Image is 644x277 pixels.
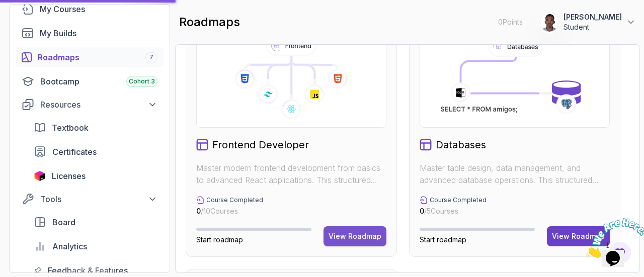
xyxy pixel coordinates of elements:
[547,226,610,246] button: View Roadmap
[16,71,164,91] a: bootcamp
[129,77,155,85] span: Cohort 3
[52,170,86,182] span: Licenses
[420,206,487,216] p: / 5 Courses
[28,212,164,232] a: board
[420,162,610,186] p: Master table design, data management, and advanced database operations. This structured learning ...
[40,99,157,111] div: Resources
[16,96,164,114] button: Resources
[196,235,243,244] span: Start roadmap
[40,27,157,39] div: My Builds
[540,13,559,32] img: user profile image
[16,190,164,208] button: Tools
[420,207,424,215] span: 0
[563,22,622,32] p: Student
[40,3,157,15] div: My Courses
[552,231,605,241] div: View Roadmap
[196,206,263,216] p: / 10 Courses
[329,231,381,241] div: View Roadmap
[52,146,97,158] span: Certificates
[52,216,75,228] span: Board
[48,264,128,276] span: Feedback & Features
[52,122,89,134] span: Textbook
[149,53,153,61] span: 7
[196,207,201,215] span: 0
[582,214,644,262] iframe: chat widget
[436,138,486,152] h2: Databases
[28,118,164,138] a: textbook
[196,162,386,186] p: Master modern frontend development from basics to advanced React applications. This structured le...
[430,196,487,204] p: Course Completed
[16,23,164,43] a: builds
[40,75,157,87] div: Bootcamp
[420,235,466,244] span: Start roadmap
[539,12,636,32] button: user profile image[PERSON_NAME]Student
[4,4,66,44] img: Chat attention grabber
[34,171,46,181] img: jetbrains icon
[324,226,386,246] button: View Roadmap
[16,47,164,67] a: roadmaps
[28,142,164,162] a: certificates
[563,12,622,22] p: [PERSON_NAME]
[38,51,157,63] div: Roadmaps
[212,138,309,152] h2: Frontend Developer
[498,17,523,27] p: 0 Points
[52,240,87,252] span: Analytics
[4,4,8,13] span: 1
[28,166,164,186] a: licenses
[179,14,240,30] h2: roadmaps
[28,236,164,256] a: analytics
[40,193,157,205] div: Tools
[206,196,263,204] p: Course Completed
